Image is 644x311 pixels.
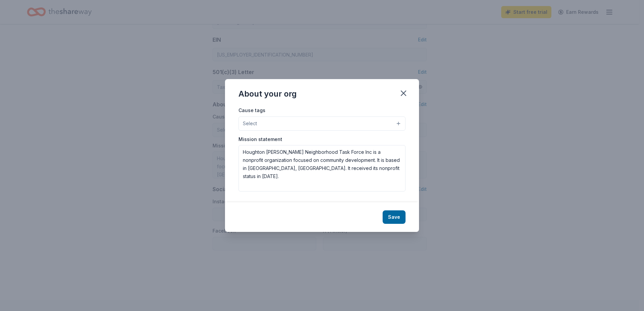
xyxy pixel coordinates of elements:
[238,145,406,192] textarea: Houghton [PERSON_NAME] Neighborhood Task Force Inc is a nonprofit organization focused on communi...
[243,119,257,128] span: Select
[238,89,297,99] div: About your org
[383,210,406,224] button: Save
[238,136,282,143] label: Mission statement
[238,107,265,114] label: Cause tags
[238,116,406,131] button: Select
